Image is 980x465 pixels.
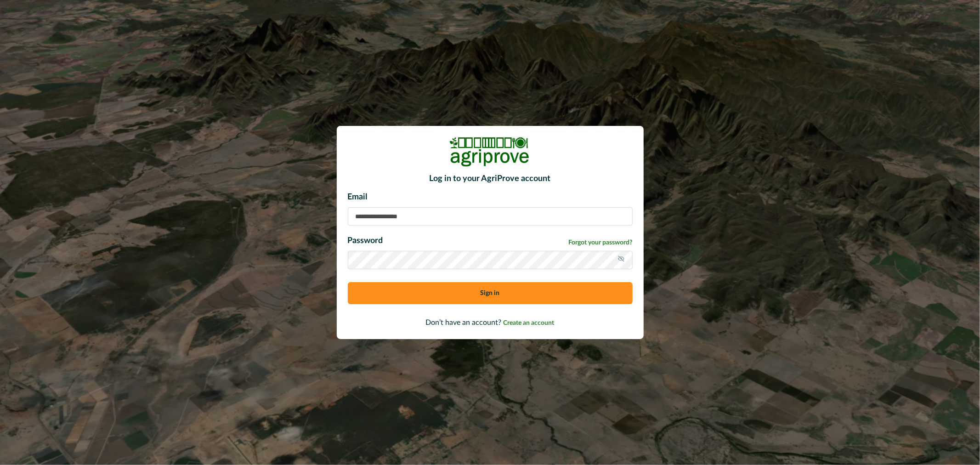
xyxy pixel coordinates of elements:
a: Create an account [504,319,555,326]
p: Email [348,191,633,204]
p: Don’t have an account? [348,317,633,328]
span: Create an account [504,320,555,326]
img: Logo Image [449,137,532,167]
button: Sign in [348,282,633,304]
p: Password [348,235,383,247]
a: Forgot your password? [569,238,633,248]
h2: Log in to your AgriProve account [348,174,633,184]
